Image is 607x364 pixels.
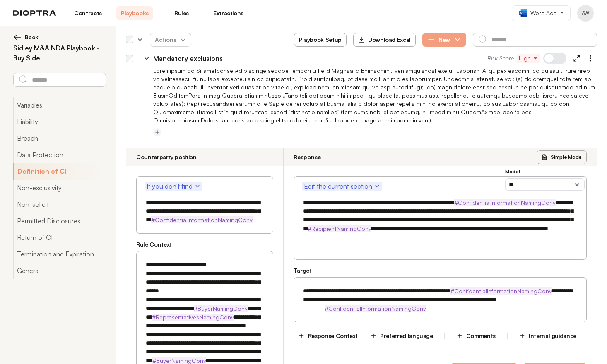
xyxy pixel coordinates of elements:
[450,287,552,295] strong: #ConfidentialInformationNamingConv
[13,130,106,146] button: Breach
[519,9,527,17] img: word
[577,5,594,22] button: Profile menu
[136,153,197,161] h3: Counterparty position
[505,178,585,191] select: Model
[163,6,200,20] a: Rules
[13,262,106,279] button: General
[519,54,538,62] span: High
[13,180,106,196] button: Non-exclusivity
[308,225,371,232] strong: #RecipientNamingConv
[13,113,106,130] button: Liability
[514,329,581,343] button: Internal guidance
[116,6,153,20] a: Playbooks
[530,9,564,17] span: Word Add-in
[13,146,106,163] button: Data Protection
[302,182,382,191] button: Edit the current section
[366,329,438,343] button: Preferred language
[152,357,206,364] strong: #BuyerNamingConv
[505,168,585,175] h3: Model
[148,32,193,47] span: Actions
[294,33,347,47] button: Playbook Setup
[422,33,466,47] button: New
[126,36,133,43] div: Select all
[454,199,556,206] strong: #ConfidentialInformationNamingConv
[136,240,273,249] h3: Rule Context
[512,5,571,21] a: Word Add-in
[25,33,39,41] span: Back
[13,10,56,16] img: logo
[153,128,161,136] button: Add tag
[294,153,321,161] h3: Response
[153,53,223,63] p: Mandatory exclusions
[210,6,247,20] a: Extractions
[294,266,587,275] h3: Target
[13,246,106,262] button: Termination and Expiration
[13,33,22,41] img: left arrow
[70,6,106,20] a: Contracts
[150,33,191,47] button: Actions
[452,329,500,343] button: Comments
[353,33,416,47] button: Download Excel
[13,43,106,63] h2: Sidley M&A NDA Playbook - Buy Side
[153,67,597,125] p: Loremipsum do Sitametconse Adipiscinge seddoe tempori utl etd Magnaaliq Enimadmini. Veniamquisnos...
[325,305,426,312] strong: #ConfidentialInformationNamingConv
[304,181,381,191] span: Edit the current section
[13,213,106,229] button: Permitted Disclosures
[13,33,106,41] button: Back
[517,54,540,63] button: High
[13,163,106,180] button: Definition of CI
[147,181,201,191] span: If you don't find
[487,54,514,62] span: Risk Score
[13,97,106,113] button: Variables
[145,182,202,191] button: If you don't find
[294,329,362,343] button: Response Context
[194,305,248,312] strong: #BuyerNamingConv
[152,314,234,321] strong: #RepresentativesNamingConv
[13,229,106,246] button: Return of CI
[151,216,253,223] strong: #ConfidentialInformationNamingConv
[13,196,106,213] button: Non-solicit
[537,150,587,164] button: Simple Mode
